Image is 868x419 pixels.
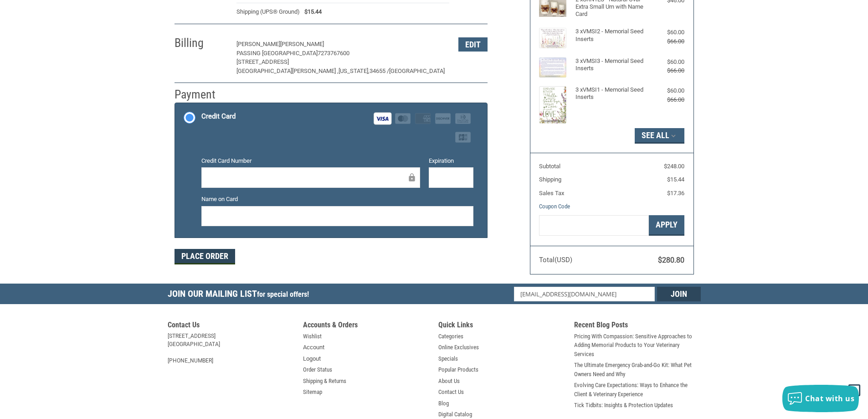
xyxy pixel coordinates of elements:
[648,95,684,104] div: $66.00
[303,321,430,332] h5: Accounts & Orders
[201,195,473,204] label: Name on Card
[539,215,649,236] input: Gift Certificate or Coupon Code
[575,86,646,101] h4: 3 x VMSI1 - Memorial Seed Inserts
[303,332,322,341] a: Wishlist
[236,50,318,57] span: Passing [GEOGRAPHIC_DATA]
[574,401,673,410] a: Tick Tidbits: Insights & Protection Updates
[539,203,570,210] a: Coupon Code
[236,58,289,65] span: [STREET_ADDRESS]
[201,109,236,124] div: Credit Card
[649,215,684,236] button: Apply
[303,388,322,397] a: Sitemap
[168,321,294,332] h5: Contact Us
[805,393,854,403] span: Chat with us
[201,156,420,166] label: Credit Card Number
[303,343,324,352] a: Account
[539,256,572,264] span: Total (USD)
[667,190,684,197] span: $17.36
[168,284,313,307] h5: Join Our Mailing List
[303,365,332,374] a: Order Status
[539,163,560,170] span: Subtotal
[175,87,228,102] h2: Payment
[438,388,464,397] a: Contact Us
[514,287,655,301] input: Email
[667,176,684,183] span: $15.44
[635,128,684,144] button: See All
[574,332,701,359] a: Pricing With Compassion: Sensitive Approaches to Adding Memorial Products to Your Veterinary Serv...
[574,381,701,398] a: Evolving Care Expectations: Ways to Enhance the Client & Veterinary Experience
[458,37,488,52] button: Edit
[280,41,324,47] span: [PERSON_NAME]
[539,176,561,183] span: Shipping
[303,354,321,363] a: Logout
[648,28,684,37] div: $60.00
[438,332,463,341] a: Categories
[257,290,309,299] span: for special offers!
[175,36,228,51] h2: Billing
[657,287,701,301] input: Join
[318,50,349,57] span: 7273767600
[438,365,478,374] a: Popular Products
[438,399,449,408] a: Blog
[664,163,684,170] span: $248.00
[339,67,370,74] span: [US_STATE],
[658,256,684,264] span: $280.80
[303,377,346,386] a: Shipping & Returns
[438,410,472,419] a: Digital Catalog
[438,343,479,352] a: Online Exclusives
[300,7,322,16] span: $15.44
[236,7,300,16] span: Shipping (UPS® Ground)
[429,156,473,166] label: Expiration
[648,57,684,67] div: $60.00
[438,377,460,386] a: About Us
[389,67,445,74] span: [GEOGRAPHIC_DATA]
[370,67,389,74] span: 34655 /
[575,57,646,72] h4: 3 x VMSI3 - Memorial Seed Inserts
[648,66,684,75] div: $66.00
[438,321,565,332] h5: Quick Links
[168,332,294,365] address: [STREET_ADDRESS] [GEOGRAPHIC_DATA] [PHONE_NUMBER]
[574,321,701,332] h5: Recent Blog Posts
[648,37,684,46] div: $66.00
[175,249,235,264] button: Place Order
[575,28,646,43] h4: 3 x VMSI2 - Memorial Seed Inserts
[574,361,701,378] a: The Ultimate Emergency Grab-and-Go Kit: What Pet Owners Need and Why
[539,190,564,197] span: Sales Tax
[648,86,684,95] div: $60.00
[236,41,280,47] span: [PERSON_NAME]
[236,67,339,74] span: [GEOGRAPHIC_DATA][PERSON_NAME] ,
[438,354,458,363] a: Specials
[782,385,859,412] button: Chat with us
